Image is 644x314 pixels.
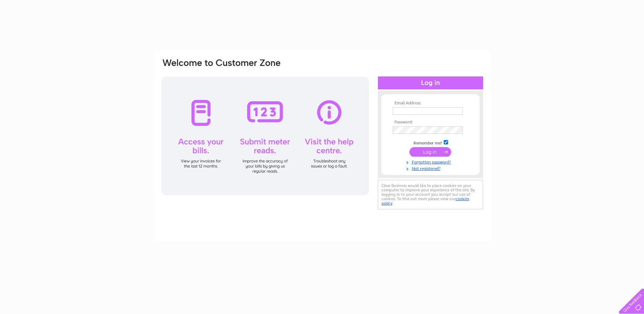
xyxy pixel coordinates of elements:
[393,158,470,165] a: Forgotten password?
[393,165,470,171] a: Not registered?
[378,180,483,209] div: Clear Business would like to place cookies on your computer to improve your experience of the sit...
[382,196,469,206] a: cookies policy
[391,139,470,146] td: Remember me?
[391,101,470,106] th: Email Address:
[409,147,451,157] input: Submit
[391,120,470,125] th: Password:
